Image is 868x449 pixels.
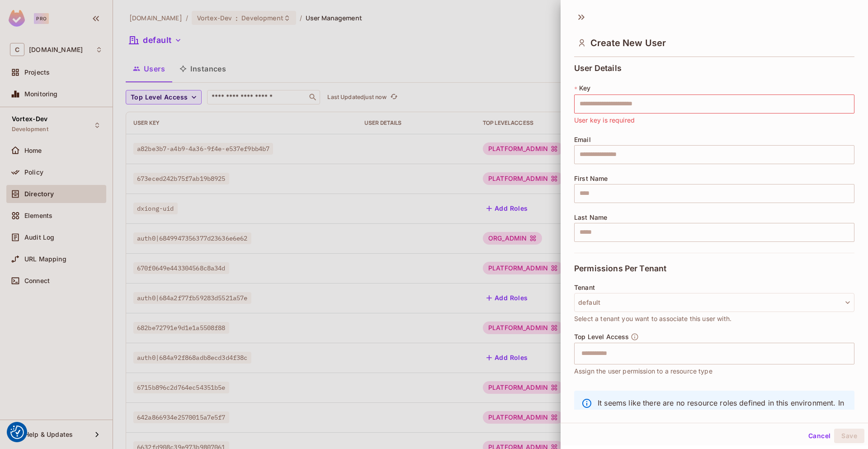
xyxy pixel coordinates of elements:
button: Consent Preferences [10,425,24,439]
span: User key is required [574,115,635,125]
button: Cancel [805,429,834,443]
span: Top Level Access [574,333,629,340]
button: Open [849,352,851,354]
span: Assign the user permission to a resource type [574,366,712,376]
button: default [574,293,854,312]
img: Revisit consent button [10,425,24,439]
span: Permissions Per Tenant [574,264,666,273]
span: Create New User [590,38,666,48]
span: First Name [574,175,608,182]
button: Save [834,429,864,443]
span: Last Name [574,214,607,221]
span: User Details [574,64,622,73]
span: Tenant [574,284,595,291]
span: Select a tenant you want to associate this user with. [574,314,731,324]
p: It seems like there are no resource roles defined in this environment. In order to assign resourc... [598,398,847,428]
span: Email [574,136,591,143]
span: Key [579,85,590,92]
